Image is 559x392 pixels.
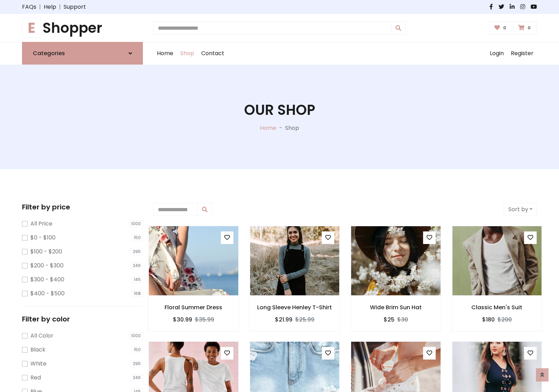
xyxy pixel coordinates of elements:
a: Register [507,42,537,65]
h5: Filter by price [22,203,143,211]
label: All Color [30,332,53,340]
a: Home [260,124,276,132]
span: 1000 [129,332,143,339]
span: 150 [132,346,143,353]
a: Categories [22,42,143,65]
span: 246 [131,262,143,269]
span: 1000 [129,220,143,227]
h6: Classic Men's Suit [452,304,542,311]
a: 0 [490,21,513,35]
span: 150 [132,234,143,241]
h1: Shopper [22,20,143,36]
a: 0 [514,21,537,35]
h6: Categories [33,50,65,57]
h6: $21.99 [275,316,292,323]
a: Help [44,3,56,11]
span: | [36,3,44,11]
a: Shop [177,42,198,65]
a: FAQs [22,3,36,11]
label: Red [30,373,41,382]
p: Shop [285,124,299,132]
span: 168 [132,290,143,297]
button: Sort by [504,203,537,216]
span: 295 [131,248,143,255]
a: EShopper [22,20,143,36]
p: - [276,124,285,132]
del: $35.99 [195,316,214,324]
span: E [22,18,41,38]
span: 295 [131,360,143,367]
h5: Filter by color [22,315,143,323]
h6: $25 [384,316,394,323]
span: 145 [132,276,143,283]
label: Black [30,346,45,354]
del: $200 [498,316,512,324]
label: $300 - $400 [30,275,64,284]
span: 0 [526,25,532,31]
h6: Floral Summer Dress [148,304,239,311]
label: $200 - $300 [30,261,64,270]
label: $0 - $100 [30,234,56,242]
label: White [30,360,46,368]
a: Login [486,42,507,65]
label: $100 - $200 [30,247,62,256]
label: All Price [30,220,52,228]
span: | [56,3,64,11]
h6: $180 [482,316,495,323]
h6: Long Sleeve Henley T-Shirt [250,304,340,311]
a: Home [153,42,177,65]
a: Contact [198,42,228,65]
del: $25.99 [295,316,314,324]
h6: $30.99 [173,316,192,323]
h1: Our Shop [244,102,315,118]
del: $30 [397,316,408,324]
a: Support [64,3,86,11]
h6: Wide Brim Sun Hat [351,304,441,311]
label: $400 - $500 [30,289,65,298]
span: 246 [131,374,143,381]
span: 0 [501,25,508,31]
